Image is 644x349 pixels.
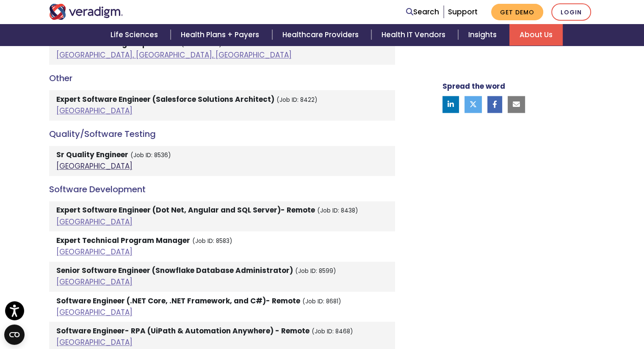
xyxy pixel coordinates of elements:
button: Open CMP widget [4,324,25,345]
a: [GEOGRAPHIC_DATA] [56,307,133,317]
h4: Quality/Software Testing [49,129,395,139]
a: [GEOGRAPHIC_DATA], [GEOGRAPHIC_DATA], [GEOGRAPHIC_DATA] [56,50,292,60]
small: (Job ID: 8681) [302,297,341,305]
small: (Job ID: 8438) [317,207,358,215]
a: Health Plans + Payers [171,24,272,46]
h4: Other [49,73,395,83]
strong: Senior Software Engineer (Snowflake Database Administrator) [56,265,293,275]
a: Search [406,6,439,18]
strong: Expert Software Engineer (Dot Net, Angular and SQL Server)- Remote [56,205,315,215]
a: [GEOGRAPHIC_DATA] [56,217,133,227]
a: [GEOGRAPHIC_DATA] [56,337,133,347]
a: [GEOGRAPHIC_DATA] [56,161,133,171]
a: Life Sciences [100,24,171,46]
h4: Software Development [49,184,395,194]
strong: Software Engineer- RPA (UiPath & Automation Anywhere) - Remote [56,326,310,336]
a: Get Demo [491,4,543,20]
a: [GEOGRAPHIC_DATA] [56,106,133,116]
a: About Us [509,24,563,46]
a: Insights [458,24,509,46]
a: [GEOGRAPHIC_DATA] [56,247,133,257]
a: Support [448,7,478,17]
strong: Sr Quality Engineer [56,150,128,160]
a: Login [551,3,591,21]
small: (Job ID: 8422) [276,96,318,104]
strong: Software Engineer (.NET Core, .NET Framework, and C#)- Remote [56,296,300,306]
img: Veradigm logo [49,4,123,20]
a: Healthcare Providers [272,24,371,46]
a: Health IT Vendors [371,24,458,46]
strong: Expert Software Engineer (Salesforce Solutions Architect) [56,94,274,104]
a: [GEOGRAPHIC_DATA] [56,277,133,287]
strong: Spread the word [442,81,505,91]
small: (Job ID: 8583) [192,237,232,245]
strong: Expert Technical Program Manager [56,235,190,245]
small: (Job ID: 8599) [295,267,336,275]
small: (Job ID: 8468) [312,327,353,335]
small: (Job ID: 8536) [130,151,171,159]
